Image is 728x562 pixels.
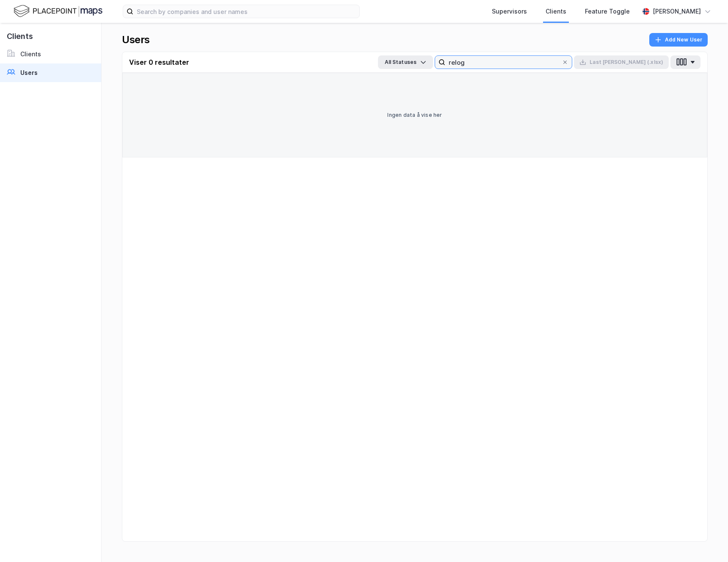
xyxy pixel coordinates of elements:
[686,521,728,562] div: Kontrollprogram for chat
[133,5,359,18] input: Search by companies and user names
[686,521,728,562] iframe: Chat Widget
[378,55,433,69] button: All Statuses
[546,6,566,17] div: Clients
[20,49,41,59] div: Clients
[129,57,189,67] div: Viser 0 resultater
[122,33,150,47] div: Users
[653,6,701,17] div: [PERSON_NAME]
[445,56,562,69] input: Search user by name, email or client
[20,68,38,78] div: Users
[387,112,442,118] div: Ingen data å vise her
[585,6,630,17] div: Feature Toggle
[14,4,102,19] img: logo.f888ab2527a4732fd821a326f86c7f29.svg
[649,33,708,47] button: Add New User
[492,6,527,17] div: Supervisors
